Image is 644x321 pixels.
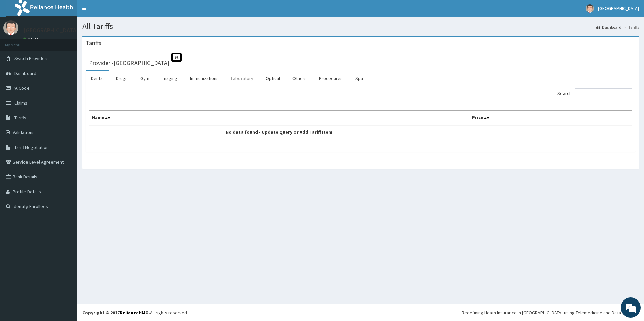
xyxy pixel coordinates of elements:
a: Laboratory [226,71,259,85]
a: Gym [135,71,155,85]
a: Optical [260,71,285,85]
input: Search: [575,88,632,98]
li: Tariffs [622,24,639,30]
a: Spa [350,71,368,85]
td: No data found - Update Query or Add Tariff Item [89,126,469,138]
span: Switch Providers [14,55,49,62]
div: Redefining Heath Insurance in [GEOGRAPHIC_DATA] using Telemedicine and Data Science! [462,309,639,316]
img: User Image [586,4,594,13]
a: Procedures [314,71,348,85]
a: Others [287,71,312,85]
span: Dashboard [14,70,36,76]
footer: All rights reserved. [77,304,644,321]
a: Immunizations [184,71,224,85]
th: Price [469,111,632,126]
a: Online [23,37,40,41]
a: Imaging [156,71,183,85]
strong: Copyright © 2017 . [82,310,150,316]
h1: All Tariffs [82,22,639,31]
span: Tariffs [14,115,26,121]
a: RelianceHMO [120,310,149,316]
p: [GEOGRAPHIC_DATA] [23,27,79,33]
label: Search: [557,88,632,98]
th: Name [89,111,469,126]
span: [GEOGRAPHIC_DATA] [598,5,639,11]
a: Dental [86,71,109,85]
span: Tariff Negotiation [14,144,49,150]
h3: Tariffs [86,40,101,46]
a: Drugs [111,71,133,85]
span: St [171,53,182,62]
a: Dashboard [596,24,621,30]
h3: Provider - [GEOGRAPHIC_DATA] [89,60,169,66]
span: Claims [14,100,28,106]
img: User Image [3,20,18,35]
